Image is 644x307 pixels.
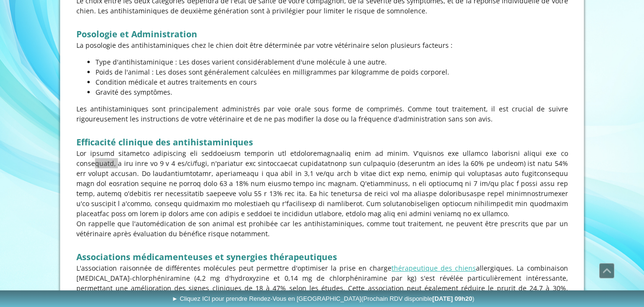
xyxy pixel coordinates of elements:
a: Défiler vers le haut [599,263,614,278]
p: Type d'antihistaminique : Les doses varient considérablement d'une molécule à une autre. [95,57,568,67]
span: ► Cliquez ICI pour prendre Rendez-Vous en [GEOGRAPHIC_DATA] [172,295,475,302]
p: La posologie des antihistaminiques chez le chien doit être déterminée par votre vétérinaire selon... [76,40,568,50]
p: Gravité des symptômes. [95,87,568,97]
strong: Efficacité clinique des antihistaminiques [76,136,253,148]
p: Poids de l'animal : Les doses sont généralement calculées en milligrammes par kilogramme de poids... [95,67,568,77]
b: [DATE] 09h20 [433,295,473,302]
p: On rappelle que l'automédication de son animal est prohibée car les antihistaminiques, comme tout... [76,219,568,239]
p: Les antihistaminiques sont principalement administrés par voie orale sous forme de comprimés. Com... [76,104,568,124]
p: Lor ipsumd sitametco adipiscing eli seddoeiusm temporin utl etdoloremagnaaliq enim ad minim. V'qu... [76,148,568,219]
span: Défiler vers le haut [600,263,614,278]
strong: Associations médicamenteuses et synergies thérapeutiques [76,251,337,263]
strong: Posologie et Administration [76,28,197,40]
p: Condition médicale et autres traitements en cours [95,77,568,87]
a: thérapeutique des chiens [391,263,476,273]
span: (Prochain RDV disponible ) [361,295,475,302]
